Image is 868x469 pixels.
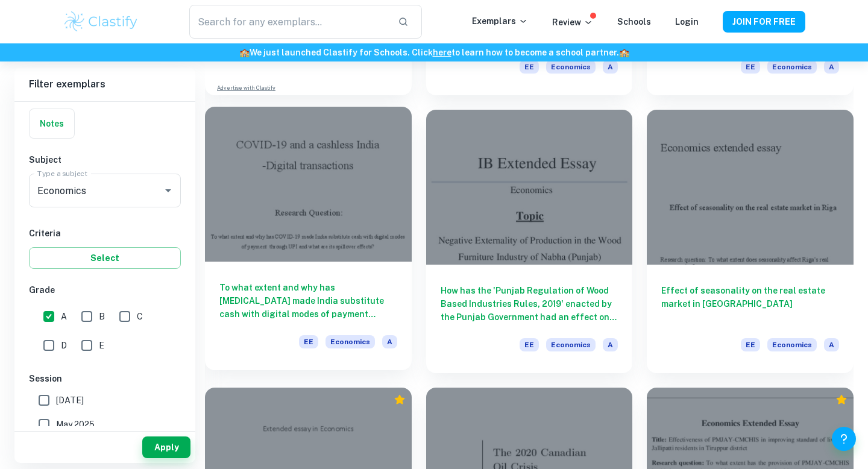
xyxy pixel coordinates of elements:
[433,48,451,57] a: here
[137,310,143,323] span: C
[824,60,839,74] span: A
[723,11,805,33] button: JOIN FOR FREE
[546,60,596,74] span: Economics
[394,394,406,406] div: Premium
[99,339,104,352] span: E
[219,281,397,321] h6: To what extent and why has [MEDICAL_DATA] made India substitute cash with digital modes of paymen...
[520,60,539,74] span: EE
[29,372,181,385] h6: Session
[426,110,633,373] a: How has the 'Punjab Regulation of Wood Based Industries Rules, 2019' enacted by the Punjab Govern...
[205,110,412,373] a: To what extent and why has [MEDICAL_DATA] made India substitute cash with digital modes of paymen...
[619,48,629,57] span: 🏫
[520,338,539,351] span: EE
[835,394,848,406] div: Premium
[239,48,250,57] span: 🏫
[61,310,67,323] span: A
[29,247,181,269] button: Select
[63,10,139,34] img: Clastify logo
[767,60,817,74] span: Economics
[160,182,177,199] button: Open
[832,427,856,451] button: Help and Feedback
[472,14,528,28] p: Exemplars
[661,284,839,324] h6: Effect of seasonality on the real estate market in [GEOGRAPHIC_DATA]
[217,84,275,92] a: Advertise with Clastify
[552,16,593,29] p: Review
[56,394,84,407] span: [DATE]
[29,227,181,240] h6: Criteria
[29,153,181,166] h6: Subject
[767,338,817,351] span: Economics
[61,339,67,352] span: D
[56,418,95,431] span: May 2025
[741,338,760,351] span: EE
[382,335,397,348] span: A
[2,46,866,59] h6: We just launched Clastify for Schools. Click to learn how to become a school partner.
[142,436,190,458] button: Apply
[617,17,651,27] a: Schools
[546,338,596,351] span: Economics
[189,5,388,39] input: Search for any exemplars...
[603,60,618,74] span: A
[647,110,854,373] a: Effect of seasonality on the real estate market in [GEOGRAPHIC_DATA]EEEconomicsA
[824,338,839,351] span: A
[30,109,74,138] button: Notes
[441,284,618,324] h6: How has the 'Punjab Regulation of Wood Based Industries Rules, 2019' enacted by the Punjab Govern...
[325,335,375,348] span: Economics
[29,283,181,297] h6: Grade
[37,168,87,178] label: Type a subject
[675,17,699,27] a: Login
[14,68,195,101] h6: Filter exemplars
[99,310,105,323] span: B
[299,335,318,348] span: EE
[603,338,618,351] span: A
[741,60,760,74] span: EE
